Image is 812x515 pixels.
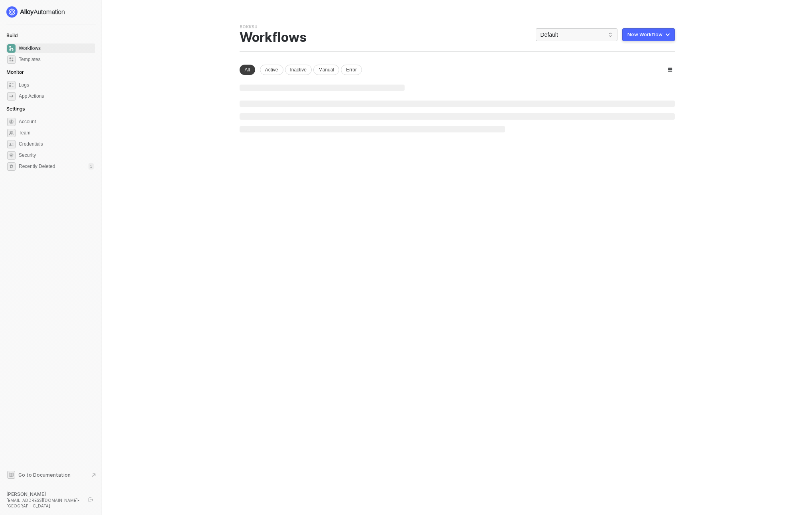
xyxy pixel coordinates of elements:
[88,497,93,502] span: logout
[7,151,16,160] span: security
[19,93,44,100] div: App Actions
[19,150,94,160] span: Security
[19,55,94,64] span: Templates
[6,491,81,497] div: [PERSON_NAME]
[260,65,283,75] div: Active
[313,65,339,75] div: Manual
[622,28,675,41] button: New Workflow
[7,44,16,53] span: dashboard
[240,30,307,45] div: Workflows
[88,163,94,170] div: 1
[6,106,25,112] span: Settings
[6,69,24,75] span: Monitor
[285,65,312,75] div: Inactive
[7,118,16,126] span: settings
[19,163,55,170] span: Recently Deleted
[19,80,94,90] span: Logs
[6,32,18,38] span: Build
[7,140,16,148] span: credentials
[19,117,94,126] span: Account
[341,65,362,75] div: Error
[19,139,94,149] span: Credentials
[6,470,96,479] a: Knowledge Base
[7,81,16,89] span: icon-logs
[19,128,94,138] span: Team
[7,162,16,171] span: settings
[7,471,15,479] span: documentation
[7,92,16,101] span: icon-app-actions
[6,497,81,509] div: [EMAIL_ADDRESS][DOMAIN_NAME] • [GEOGRAPHIC_DATA]
[240,65,255,75] div: All
[6,6,65,18] img: logo
[18,472,71,478] span: Go to Documentation
[7,55,16,64] span: marketplace
[6,6,95,18] a: logo
[541,29,613,41] span: Default
[90,471,98,479] span: document-arrow
[19,43,94,53] span: Workflows
[7,129,16,137] span: team
[627,32,663,38] div: New Workflow
[240,24,258,30] div: Bokksu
